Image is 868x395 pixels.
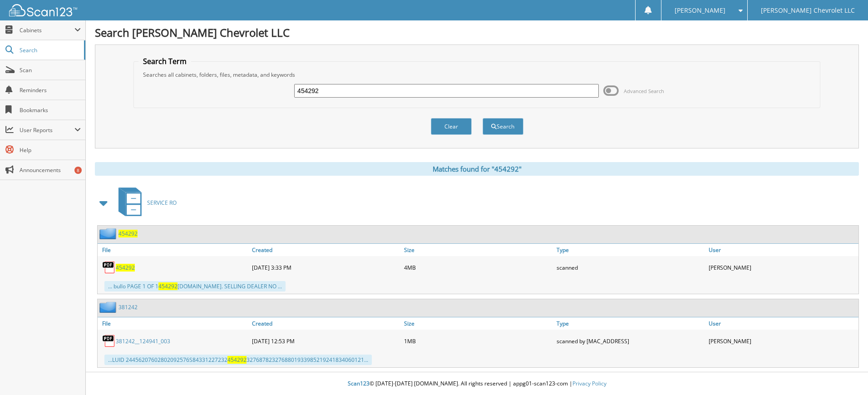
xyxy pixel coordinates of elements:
a: File [98,317,250,330]
div: scanned [554,258,706,276]
span: [PERSON_NAME] [675,8,725,13]
a: 454292 [118,230,138,237]
a: User [706,317,858,330]
div: 4MB [402,258,554,276]
div: 8 [74,167,82,174]
img: PDF.png [102,261,116,274]
img: folder2.png [99,228,118,239]
span: SERVICE RO [147,199,177,207]
div: ... bullo PAGE 1 OF 1 [DOMAIN_NAME]. SELLING DEALER NO ... [104,281,286,291]
div: Searches all cabinets, folders, files, metadata, and keywords [138,71,815,79]
a: Size [402,244,554,256]
span: Advanced Search [624,88,664,94]
a: Type [554,244,706,256]
span: Help [20,146,81,154]
span: [PERSON_NAME] Chevrolet LLC [761,8,855,13]
div: [PERSON_NAME] [706,332,858,350]
span: Reminders [20,86,81,94]
div: [DATE] 12:53 PM [250,332,402,350]
button: Clear [431,118,472,135]
a: 381242 [118,303,138,311]
span: User Reports [20,126,74,134]
span: Search [20,46,79,54]
span: Scan [20,66,81,74]
a: File [98,244,250,256]
span: Announcements [20,166,81,174]
a: User [706,244,858,256]
a: Size [402,317,554,330]
span: Bookmarks [20,106,81,114]
div: 1MB [402,332,554,350]
div: [PERSON_NAME] [706,258,858,276]
h1: Search [PERSON_NAME] Chevrolet LLC [95,25,859,40]
div: scanned by [MAC_ADDRESS] [554,332,706,350]
a: Privacy Policy [572,380,607,387]
span: Scan123 [348,380,370,387]
span: 454292 [158,282,178,290]
button: Search [483,118,523,135]
span: 454292 [227,356,247,364]
a: Created [250,317,402,330]
div: © [DATE]-[DATE] [DOMAIN_NAME]. All rights reserved | appg01-scan123-com | [86,373,868,395]
img: folder2.png [99,301,118,313]
a: 381242__124941_003 [116,337,170,345]
span: Cabinets [20,26,74,34]
img: scan123-logo-white.svg [9,4,77,16]
div: ...LUID 24456207602802092576S84331227232 3276878232768801933985219241834060121... [104,355,372,365]
legend: Search Term [138,56,191,66]
a: SERVICE RO [113,185,177,221]
img: PDF.png [102,334,116,348]
div: Matches found for "454292" [95,162,859,176]
div: [DATE] 3:33 PM [250,258,402,276]
a: Type [554,317,706,330]
a: Created [250,244,402,256]
a: 454292 [116,264,135,272]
